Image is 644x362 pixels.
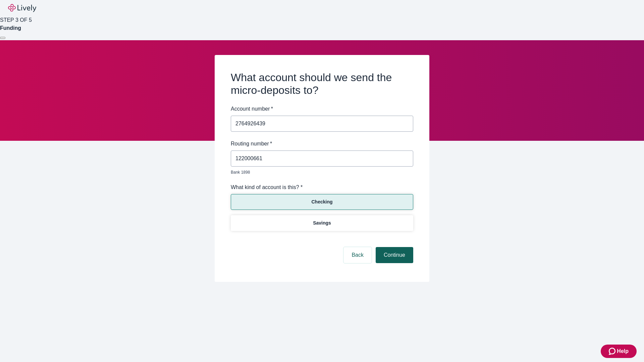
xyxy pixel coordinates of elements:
svg: Zendesk support icon [609,347,617,355]
button: Zendesk support iconHelp [601,345,637,358]
button: Back [343,247,372,263]
p: Savings [313,220,331,227]
p: Bank 1898 [231,169,409,175]
label: What kind of account is this? * [231,183,303,191]
span: Help [617,347,629,355]
button: Continue [376,247,413,263]
button: Checking [231,194,413,210]
img: Lively [8,4,36,12]
label: Routing number [231,140,272,148]
button: Savings [231,215,413,231]
h2: What account should we send the micro-deposits to? [231,71,413,97]
p: Checking [311,198,332,205]
label: Account number [231,105,273,113]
